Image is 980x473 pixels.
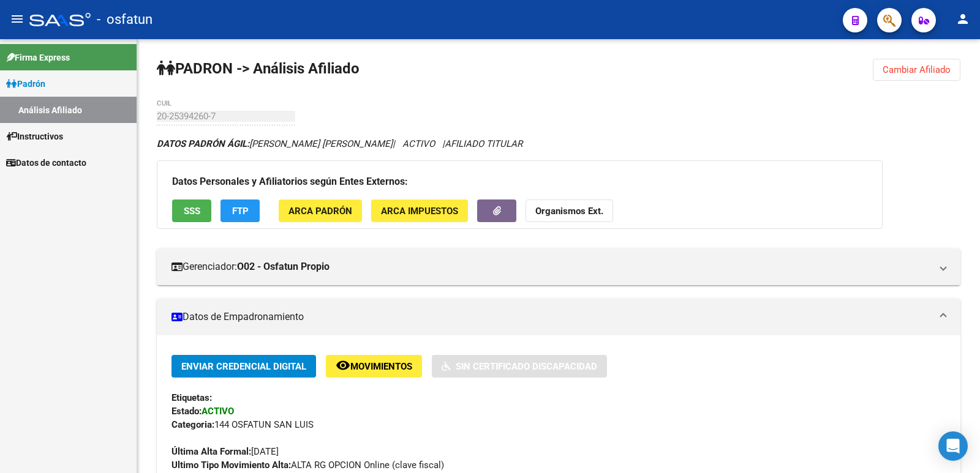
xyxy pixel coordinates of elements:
[157,248,960,285] mat-expansion-panel-header: Gerenciador:O02 - Osfatun Propio
[171,310,931,324] mat-panel-title: Datos de Empadronamiento
[279,199,362,222] button: ARCA Padrón
[171,460,291,471] strong: Ultimo Tipo Movimiento Alta:
[171,446,251,457] strong: Última Alta Formal:
[371,199,468,222] button: ARCA Impuestos
[456,361,597,372] span: Sin Certificado Discapacidad
[6,130,63,143] span: Instructivos
[526,199,613,222] button: Organismos Ext.
[171,392,212,403] strong: Etiquetas:
[157,138,393,149] span: [PERSON_NAME] [PERSON_NAME]
[288,206,352,217] span: ARCA Padrón
[171,406,202,417] strong: Estado:
[10,12,24,26] mat-icon: menu
[171,446,279,457] span: [DATE]
[6,51,70,64] span: Firma Express
[873,59,960,81] button: Cambiar Afiliado
[956,12,970,26] mat-icon: person
[883,64,951,75] span: Cambiar Afiliado
[6,156,86,169] span: Datos de contacto
[157,138,249,149] strong: DATOS PADRÓN ÁGIL:
[171,419,214,430] strong: Categoria:
[237,260,330,274] strong: O02 - Osfatun Propio
[432,355,607,378] button: Sin Certificado Discapacidad
[445,138,522,149] span: AFILIADO TITULAR
[157,299,960,335] mat-expansion-panel-header: Datos de Empadronamiento
[938,431,968,461] div: Open Intercom Messenger
[336,358,350,373] mat-icon: remove_red_eye
[232,206,249,217] span: FTP
[535,206,603,217] strong: Organismos Ext.
[171,418,946,431] div: 144 OSFATUN SAN LUIS
[6,77,45,91] span: Padrón
[157,60,360,77] strong: PADRON -> Análisis Afiliado
[172,199,211,222] button: SSS
[171,355,316,378] button: Enviar Credencial Digital
[202,406,234,417] strong: ACTIVO
[157,138,522,149] i: | ACTIVO |
[184,206,200,217] span: SSS
[381,206,458,217] span: ARCA Impuestos
[171,460,444,471] span: ALTA RG OPCION Online (clave fiscal)
[326,355,422,378] button: Movimientos
[181,361,306,372] span: Enviar Credencial Digital
[172,173,867,190] h3: Datos Personales y Afiliatorios según Entes Externos:
[171,260,931,274] mat-panel-title: Gerenciador:
[97,6,153,33] span: - osfatun
[350,361,412,372] span: Movimientos
[221,199,260,222] button: FTP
